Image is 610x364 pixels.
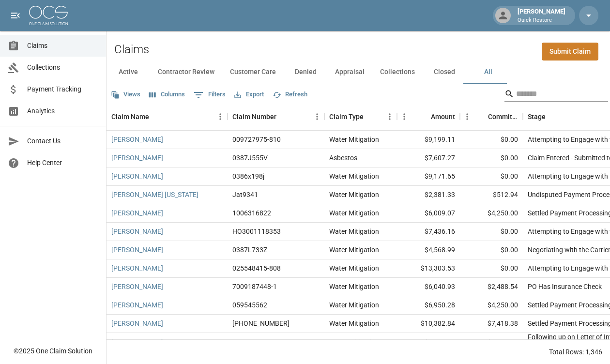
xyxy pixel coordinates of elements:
button: Menu [460,109,474,124]
a: [PERSON_NAME] [US_STATE] [111,190,198,199]
button: Export [232,87,266,102]
div: Water Mitigation [329,282,379,291]
button: Sort [149,110,163,123]
div: $4,250.00 [460,296,523,315]
button: Refresh [270,87,310,102]
div: Jat9341 [232,190,258,199]
div: 1006316822 [232,208,271,218]
button: Sort [417,110,431,123]
button: Menu [213,109,228,124]
div: $0.00 [460,259,523,278]
button: Views [108,87,143,102]
button: Sort [276,110,290,123]
a: [PERSON_NAME] [111,263,163,273]
div: 7009187448-1 [232,282,277,291]
div: 009727975-810 [232,135,281,144]
a: [PERSON_NAME] [111,208,163,218]
div: Stage [528,103,546,130]
img: ocs-logo-white-transparent.png [29,6,68,25]
a: [PERSON_NAME] [111,153,163,163]
div: HO3001118353 [232,227,281,236]
button: Menu [397,109,412,124]
div: Claim Number [232,103,276,130]
div: $4,595.83 [397,333,460,351]
div: Water Mitigation [329,171,379,181]
span: Help Center [27,158,98,168]
div: $10,382.84 [397,315,460,333]
div: [PERSON_NAME] [514,7,569,24]
div: Claim Type [329,103,364,130]
button: Select columns [147,87,187,102]
button: Show filters [191,87,228,103]
div: $512.94 [460,186,523,204]
div: Water Mitigation [329,208,379,218]
div: 025548415-808 [232,263,281,273]
div: 0387L733Z [232,245,267,255]
button: Sort [474,110,488,123]
div: Committed Amount [488,103,518,130]
a: [PERSON_NAME] [111,300,163,310]
div: $9,199.11 [397,131,460,149]
div: $4,568.99 [397,241,460,259]
button: All [466,61,510,84]
div: $9,171.65 [397,167,460,186]
div: PO Has Insurance Check [528,282,602,291]
a: [PERSON_NAME] [111,282,163,291]
div: Search [504,86,608,104]
div: $1,765.02 [460,333,523,351]
button: open drawer [6,6,25,25]
div: 0387J555V [232,153,268,163]
div: $2,381.33 [397,186,460,204]
span: Collections [27,62,98,73]
div: $4,250.00 [460,204,523,223]
div: Committed Amount [460,103,523,130]
button: Customer Care [222,61,284,84]
button: Menu [310,109,324,124]
div: Asbestos [329,153,357,163]
div: Claim Name [107,103,228,130]
div: 0386x198j [232,171,264,181]
div: Amount [397,103,460,130]
div: Claim Type [324,103,397,130]
div: Claim Number [228,103,324,130]
div: Water Mitigation [329,190,379,199]
div: 059545562 [232,300,267,310]
button: Sort [364,110,377,123]
div: dynamic tabs [107,61,610,84]
button: Closed [423,61,466,84]
div: $2,488.54 [460,278,523,296]
a: [PERSON_NAME] [111,171,163,181]
a: [PERSON_NAME] [111,318,163,328]
div: $7,607.27 [397,149,460,167]
button: Menu [382,109,397,124]
div: $0.00 [460,241,523,259]
span: Payment Tracking [27,84,98,94]
h2: Claims [114,43,149,57]
div: $0.00 [460,149,523,167]
div: $7,418.38 [460,315,523,333]
div: Water Mitigation [329,337,379,347]
span: Contact Us [27,136,98,146]
div: $0.00 [460,223,523,241]
button: Denied [284,61,327,84]
div: Water Mitigation [329,135,379,144]
button: Sort [546,110,559,123]
div: Water Mitigation [329,227,379,236]
div: Water Mitigation [329,300,379,310]
div: $13,303.53 [397,259,460,278]
span: Analytics [27,106,98,116]
div: $6,009.07 [397,204,460,223]
div: 7009134268-1 [232,337,277,347]
a: [PERSON_NAME] [111,245,163,255]
div: $0.00 [460,131,523,149]
span: Claims [27,41,98,51]
div: $6,950.28 [397,296,460,315]
div: Water Mitigation [329,245,379,255]
div: Amount [431,103,455,130]
p: Quick Restore [518,16,565,25]
div: 01-009-044479 [232,318,290,328]
button: Collections [372,61,423,84]
button: Contractor Review [150,61,222,84]
div: © 2025 One Claim Solution [14,346,92,356]
div: Water Mitigation [329,318,379,328]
